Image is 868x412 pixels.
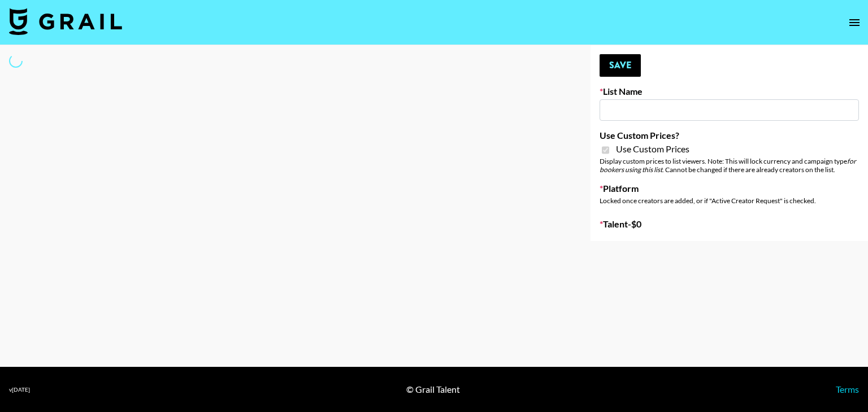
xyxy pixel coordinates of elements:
div: Locked once creators are added, or if "Active Creator Request" is checked. [600,196,859,205]
button: open drawer [843,11,866,34]
img: Grail Talent [9,8,122,35]
div: Display custom prices to list viewers. Note: This will lock currency and campaign type . Cannot b... [600,157,859,174]
label: Talent - $ 0 [600,218,859,230]
label: Platform [600,183,859,194]
a: Terms [836,384,859,395]
label: List Name [600,86,859,97]
div: © Grail Talent [406,384,460,395]
button: Save [600,54,641,77]
div: v [DATE] [9,386,30,393]
em: for bookers using this list [600,157,856,174]
span: Use Custom Prices [616,143,689,155]
label: Use Custom Prices? [600,130,859,141]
